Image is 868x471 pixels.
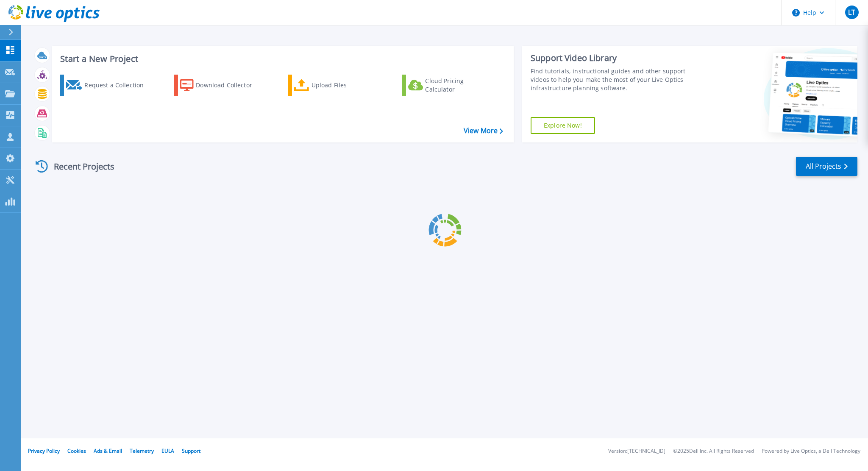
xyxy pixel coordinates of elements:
[796,157,857,176] a: All Projects
[60,54,503,64] h3: Start a New Project
[161,447,174,454] a: EULA
[762,449,860,454] li: Powered by Live Optics, a Dell Technology
[67,447,86,454] a: Cookies
[60,75,155,96] a: Request a Collection
[182,447,200,454] a: Support
[608,449,665,454] li: Version: [TECHNICAL_ID]
[312,77,379,94] div: Upload Files
[28,447,60,454] a: Privacy Policy
[196,77,264,94] div: Download Collector
[174,75,269,96] a: Download Collector
[464,127,503,135] a: View More
[288,75,383,96] a: Upload Files
[425,77,493,94] div: Cloud Pricing Calculator
[33,156,126,177] div: Recent Projects
[84,77,152,94] div: Request a Collection
[531,117,595,134] a: Explore Now!
[848,9,855,16] span: LT
[531,67,702,92] div: Find tutorials, instructional guides and other support videos to help you make the most of your L...
[130,447,154,454] a: Telemetry
[402,75,497,96] a: Cloud Pricing Calculator
[94,447,122,454] a: Ads & Email
[673,449,754,454] li: © 2025 Dell Inc. All Rights Reserved
[531,53,702,64] div: Support Video Library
